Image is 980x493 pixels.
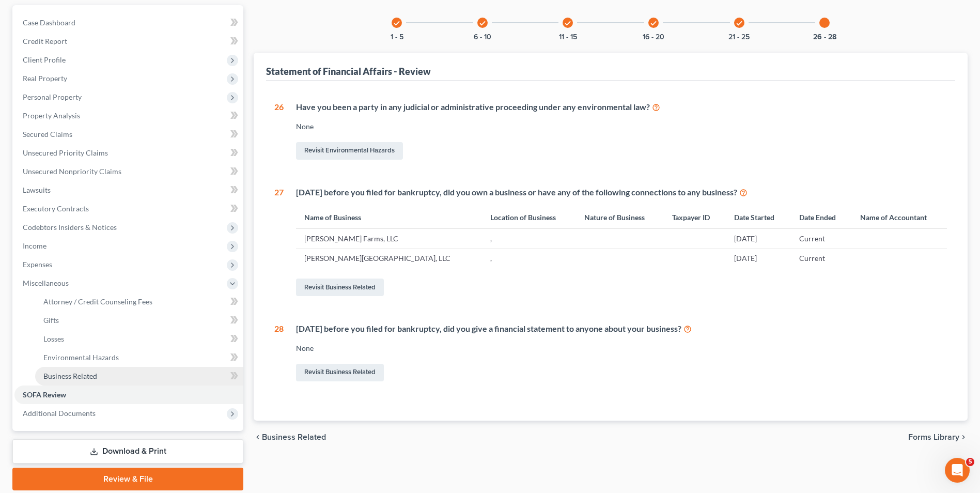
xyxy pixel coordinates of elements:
[296,142,403,160] a: Revisit Environmental Hazards
[43,297,152,306] span: Attorney / Credit Counseling Fees
[23,260,52,269] span: Expenses
[43,372,97,380] span: Business Related
[14,162,243,181] a: Unsecured Nonpriority Claims
[23,130,72,138] span: Secured Claims
[296,323,947,335] div: [DATE] before you filed for bankruptcy, did you give a financial statement to anyone about your b...
[23,74,67,83] span: Real Property
[23,167,121,176] span: Unsecured Nonpriority Claims
[14,32,243,51] a: Credit Report
[852,206,947,228] th: Name of Accountant
[643,34,664,41] button: 16 - 20
[664,206,726,228] th: Taxpayer ID
[43,316,59,325] span: Gifts
[23,186,51,194] span: Lawsuits
[296,279,384,296] a: Revisit Business Related
[559,34,577,41] button: 11 - 15
[479,20,486,27] i: check
[296,101,947,113] div: Have you been a party in any judicial or administrative proceeding under any environmental law?
[43,353,119,362] span: Environmental Hazards
[12,439,243,464] a: Download & Print
[564,20,571,27] i: check
[14,13,243,32] a: Case Dashboard
[945,458,970,483] iframe: Intercom live chat
[254,433,326,441] button: chevron_left Business Related
[23,93,82,101] span: Personal Property
[791,229,852,249] td: Current
[650,20,657,27] i: check
[23,390,66,399] span: SOFA Review
[23,37,67,45] span: Credit Report
[23,279,69,287] span: Miscellaneous
[35,311,243,330] a: Gifts
[726,249,791,268] td: [DATE]
[959,433,968,441] i: chevron_right
[482,249,576,268] td: ,
[726,206,791,228] th: Date Started
[23,241,46,250] span: Income
[296,343,947,353] div: None
[43,334,64,343] span: Losses
[576,206,664,228] th: Nature of Business
[266,65,431,78] div: Statement of Financial Affairs - Review
[14,125,243,144] a: Secured Claims
[296,364,384,381] a: Revisit Business Related
[274,187,284,299] div: 27
[391,34,403,41] button: 1 - 5
[14,181,243,199] a: Lawsuits
[14,386,243,404] a: SOFA Review
[474,34,491,41] button: 6 - 10
[23,204,89,213] span: Executory Contracts
[791,206,852,228] th: Date Ended
[908,433,959,441] span: Forms Library
[23,223,117,232] span: Codebtors Insiders & Notices
[262,433,326,441] span: Business Related
[813,34,836,41] button: 26 - 28
[274,323,284,383] div: 28
[35,292,243,311] a: Attorney / Credit Counseling Fees
[23,18,75,27] span: Case Dashboard
[296,206,482,228] th: Name of Business
[23,148,108,157] span: Unsecured Priority Claims
[23,55,66,64] span: Client Profile
[35,330,243,348] a: Losses
[726,229,791,249] td: [DATE]
[791,249,852,268] td: Current
[14,144,243,162] a: Unsecured Priority Claims
[296,121,947,132] div: None
[35,367,243,386] a: Business Related
[482,229,576,249] td: ,
[296,249,482,268] td: [PERSON_NAME][GEOGRAPHIC_DATA], LLC
[908,433,968,441] button: Forms Library chevron_right
[23,111,80,120] span: Property Analysis
[14,199,243,218] a: Executory Contracts
[14,106,243,125] a: Property Analysis
[728,34,750,41] button: 21 - 25
[23,409,96,418] span: Additional Documents
[12,468,243,490] a: Review & File
[35,348,243,367] a: Environmental Hazards
[482,206,576,228] th: Location of Business
[736,20,743,27] i: check
[393,20,400,27] i: check
[296,187,947,198] div: [DATE] before you filed for bankruptcy, did you own a business or have any of the following conne...
[966,458,974,466] span: 5
[254,433,262,441] i: chevron_left
[274,101,284,162] div: 26
[296,229,482,249] td: [PERSON_NAME] Farms, LLC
